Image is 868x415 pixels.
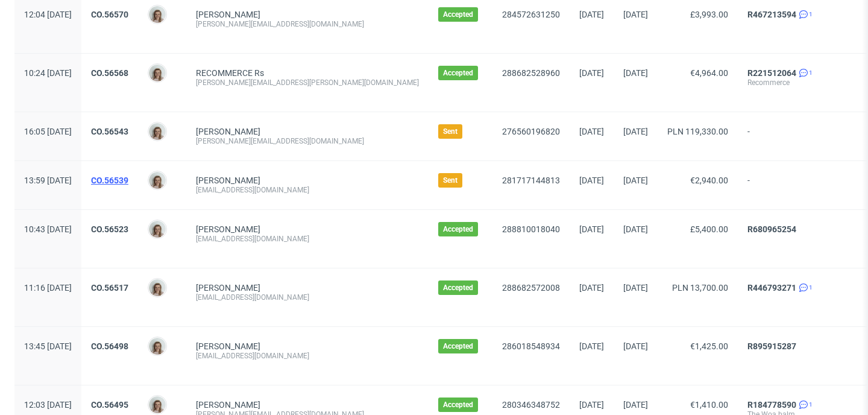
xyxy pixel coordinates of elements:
[24,224,72,234] span: 10:43 [DATE]
[623,176,648,185] span: [DATE]
[91,224,128,234] a: CO.56523
[196,136,419,146] div: [PERSON_NAME][EMAIL_ADDRESS][DOMAIN_NAME]
[579,10,604,19] span: [DATE]
[502,224,560,234] a: 288810018040
[443,176,458,185] span: Sent
[579,224,604,234] span: [DATE]
[196,234,419,244] div: [EMAIL_ADDRESS][DOMAIN_NAME]
[149,65,166,81] img: Monika Poźniak
[747,341,796,351] a: R895915287
[796,400,813,410] a: 1
[196,351,419,361] div: [EMAIL_ADDRESS][DOMAIN_NAME]
[747,68,796,78] a: R221512064
[24,176,72,185] span: 13:59 [DATE]
[690,176,728,185] span: €2,940.00
[796,10,813,19] a: 1
[196,78,419,87] div: [PERSON_NAME][EMAIL_ADDRESS][PERSON_NAME][DOMAIN_NAME]
[690,68,728,78] span: €4,964.00
[502,68,560,78] a: 288682528960
[579,341,604,351] span: [DATE]
[443,341,473,351] span: Accepted
[443,400,473,410] span: Accepted
[24,341,72,351] span: 13:45 [DATE]
[747,283,796,293] a: R446793271
[91,176,128,185] a: CO.56539
[196,127,260,136] a: [PERSON_NAME]
[24,400,72,410] span: 12:03 [DATE]
[196,68,264,78] a: RECOMMERCE Rs
[502,283,560,293] a: 288682572008
[623,10,648,19] span: [DATE]
[502,341,560,351] a: 286018548934
[690,341,728,351] span: €1,425.00
[579,68,604,78] span: [DATE]
[690,10,728,19] span: £3,993.00
[196,176,260,185] a: [PERSON_NAME]
[91,400,128,410] a: CO.56495
[24,127,72,136] span: 16:05 [DATE]
[747,224,796,234] a: R680965254
[796,68,813,78] a: 1
[690,224,728,234] span: £5,400.00
[196,293,419,302] div: [EMAIL_ADDRESS][DOMAIN_NAME]
[91,10,128,19] a: CO.56570
[149,396,166,413] img: Monika Poźniak
[623,400,648,410] span: [DATE]
[149,123,166,140] img: Monika Poźniak
[809,10,813,19] span: 1
[443,68,473,78] span: Accepted
[623,224,648,234] span: [DATE]
[91,341,128,351] a: CO.56498
[502,176,560,185] a: 281717144813
[809,283,813,293] span: 1
[796,283,813,293] a: 1
[623,283,648,293] span: [DATE]
[91,127,128,136] a: CO.56543
[196,185,419,195] div: [EMAIL_ADDRESS][DOMAIN_NAME]
[149,338,166,355] img: Monika Poźniak
[196,10,260,19] a: [PERSON_NAME]
[747,400,796,410] a: R184778590
[196,341,260,351] a: [PERSON_NAME]
[443,224,473,234] span: Accepted
[149,172,166,189] img: Monika Poźniak
[579,176,604,185] span: [DATE]
[24,68,72,78] span: 10:24 [DATE]
[502,10,560,19] a: 284572631250
[149,6,166,23] img: Monika Poźniak
[24,283,72,293] span: 11:16 [DATE]
[809,68,813,78] span: 1
[91,68,128,78] a: CO.56568
[502,400,560,410] a: 280346348752
[809,400,813,410] span: 1
[579,127,604,136] span: [DATE]
[579,400,604,410] span: [DATE]
[667,127,728,136] span: PLN 119,330.00
[443,10,473,19] span: Accepted
[196,224,260,234] a: [PERSON_NAME]
[747,10,796,19] a: R467213594
[196,19,419,29] div: [PERSON_NAME][EMAIL_ADDRESS][DOMAIN_NAME]
[443,283,473,293] span: Accepted
[149,279,166,296] img: Monika Poźniak
[502,127,560,136] a: 276560196820
[690,400,728,410] span: €1,410.00
[149,221,166,238] img: Monika Poźniak
[24,10,72,19] span: 12:04 [DATE]
[623,341,648,351] span: [DATE]
[579,283,604,293] span: [DATE]
[623,68,648,78] span: [DATE]
[91,283,128,293] a: CO.56517
[443,127,458,136] span: Sent
[623,127,648,136] span: [DATE]
[196,283,260,293] a: [PERSON_NAME]
[672,283,728,293] span: PLN 13,700.00
[196,400,260,410] a: [PERSON_NAME]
